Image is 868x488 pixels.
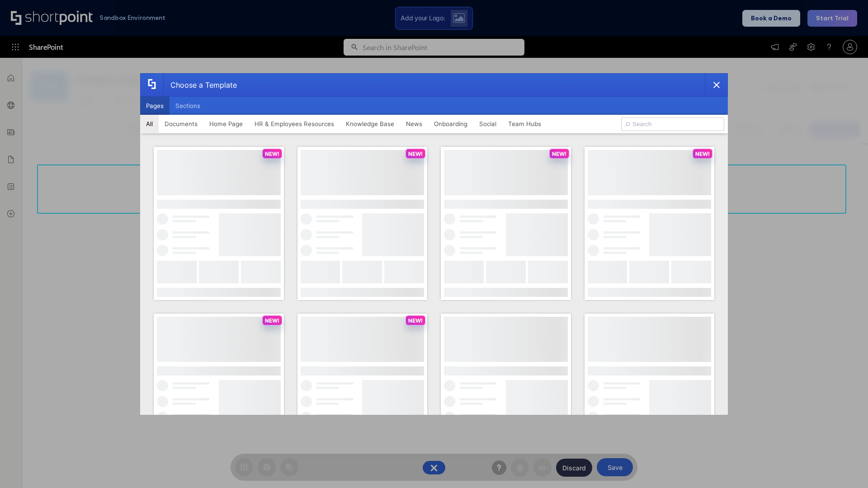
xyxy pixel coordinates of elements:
[621,117,724,131] input: Search
[203,115,249,133] button: Home Page
[552,150,566,157] p: NEW!
[695,150,710,157] p: NEW!
[473,115,502,133] button: Social
[408,150,423,157] p: NEW!
[502,115,547,133] button: Team Hubs
[140,97,170,115] button: Pages
[140,115,159,133] button: All
[249,115,340,133] button: HR & Employees Resources
[170,97,206,115] button: Sections
[265,317,279,324] p: NEW!
[159,115,203,133] button: Documents
[408,317,423,324] p: NEW!
[340,115,400,133] button: Knowledge Base
[428,115,473,133] button: Onboarding
[265,150,279,157] p: NEW!
[163,74,237,96] div: Choose a Template
[400,115,428,133] button: News
[140,73,728,415] div: template selector
[823,445,868,488] iframe: Chat Widget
